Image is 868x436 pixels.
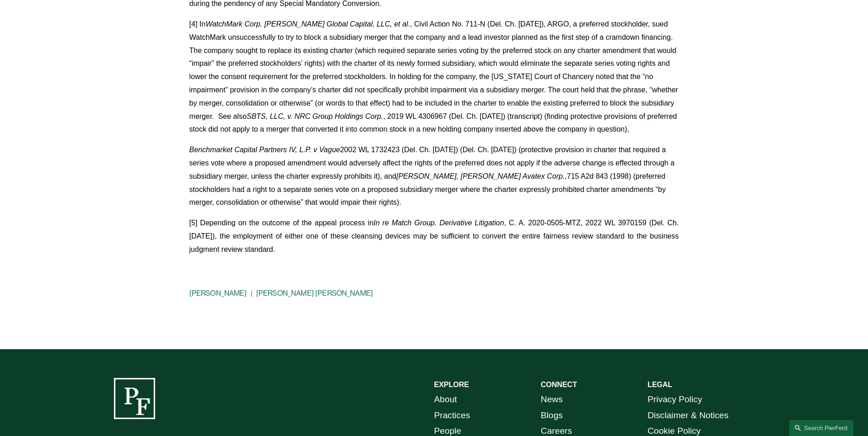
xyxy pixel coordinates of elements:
em: WatchMark Corp. [PERSON_NAME] Global Capital, LLC, et al. [205,20,410,28]
p: [4] In , Civil Action No. 711-N (Del. Ch. [DATE]), ARGO, a preferred stockholder, sued WatchMark ... [189,18,679,136]
strong: CONNECT [541,381,577,388]
em: Benchmarket Capital Partners IV, L.P. v Vague [189,146,340,154]
p: 2002 WL 1732423 (Del. Ch. [DATE]) (Del. Ch. [DATE]) (protective provision in charter that require... [189,144,679,209]
a: Search this site [789,420,853,436]
em: In re Match Group. Derivative Litigation [373,219,504,227]
a: Practices [434,408,470,424]
a: News [541,392,563,408]
a: [PERSON_NAME] [PERSON_NAME] [256,289,373,298]
strong: LEGAL [647,381,672,388]
a: [PERSON_NAME] [189,289,247,298]
em: SBTS, LLC, v. NRC Group Holdings Corp. [247,112,383,120]
p: [5] Depending on the outcome of the appeal process in , C. A. 2020-0505-MTZ, 2022 WL 3970159 (Del... [189,217,679,256]
a: About [434,392,457,408]
a: Blogs [541,408,563,424]
a: Privacy Policy [647,392,702,408]
a: Disclaimer & Notices [647,408,728,424]
strong: EXPLORE [434,381,469,388]
em: [PERSON_NAME], [PERSON_NAME] Avatex Corp., [396,172,567,180]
